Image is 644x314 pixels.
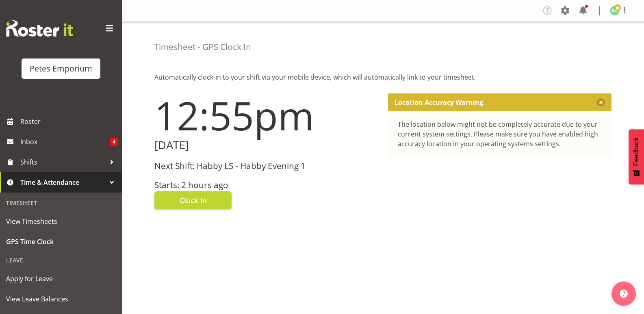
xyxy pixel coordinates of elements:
h2: [DATE] [154,139,378,152]
button: Clock In [154,191,232,209]
button: Feedback - Show survey [629,129,644,184]
img: Rosterit website logo [6,20,73,37]
img: ruth-robertson-taylor722.jpg [610,6,620,15]
div: Timesheet [2,195,120,211]
div: The location below might not be completely accurate due to your current system settings. Please m... [398,119,602,149]
p: Location Accuracy Warning [395,98,483,106]
a: View Timesheets [2,211,120,232]
a: GPS Time Clock [2,232,120,252]
span: View Timesheets [6,215,116,227]
h3: Starts: 2 hours ago [154,180,378,190]
span: 4 [110,138,118,146]
img: help-xxl-2.png [620,290,628,298]
a: View Leave Balances [2,289,120,309]
div: Petes Emporium [30,63,92,75]
span: Clock In [180,195,207,206]
h1: 12:55pm [154,93,378,137]
p: Automatically clock-in to your shift via your mobile device, which will automatically link to you... [154,72,611,82]
span: Roster [20,115,118,128]
a: Apply for Leave [2,269,120,289]
h4: Timesheet - GPS Clock In [154,42,251,52]
button: Close message [597,98,605,106]
span: Inbox [20,136,110,148]
span: Time & Attendance [20,176,106,188]
span: View Leave Balances [6,293,116,305]
span: Shifts [20,156,106,168]
div: Leave [2,252,120,269]
span: GPS Time Clock [6,236,116,248]
span: Feedback [633,137,640,166]
h3: Next Shift: Habby LS - Habby Evening 1 [154,161,378,171]
span: Apply for Leave [6,273,116,285]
